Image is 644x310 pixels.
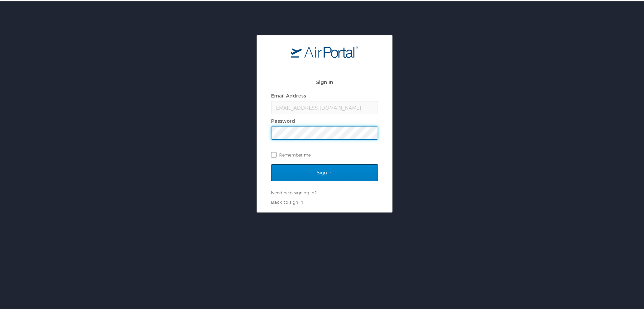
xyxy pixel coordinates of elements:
a: Need help signing in? [271,189,316,194]
img: logo [291,44,358,56]
input: Sign In [271,163,378,180]
label: Password [271,117,295,122]
label: Email Address [271,91,306,97]
a: Back to sign in [271,198,303,203]
h2: Sign In [271,77,378,85]
label: Remember me [271,148,378,159]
